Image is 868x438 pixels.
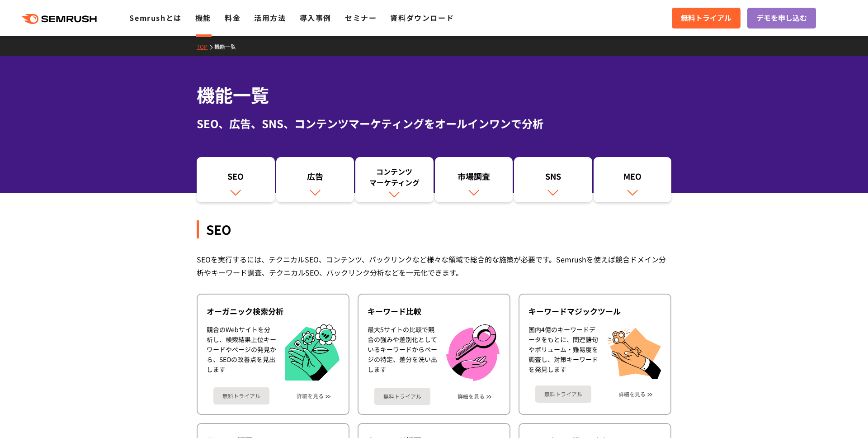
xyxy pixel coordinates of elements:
[618,391,646,397] a: 詳細を見る
[129,12,181,23] a: Semrushとは
[214,43,243,50] a: 機能一覧
[345,12,377,23] a: セミナー
[535,386,591,403] a: 無料トライアル
[594,157,672,202] a: MEO
[254,12,286,23] a: 活用方法
[285,324,340,381] img: オーガニック検索分析
[435,157,513,202] a: 市場調査
[195,12,211,23] a: 機能
[756,12,807,24] span: デモを申し込む
[197,81,671,108] h1: 機能一覧
[390,12,454,23] a: 資料ダウンロード
[528,324,598,379] div: 国内4億のキーワードデータをもとに、関連語句やボリューム・難易度を調査し、対策キーワードを発見します
[207,306,340,317] div: オーガニック検索分析
[355,157,434,202] a: コンテンツマーケティング
[458,393,485,400] a: 詳細を見る
[368,324,437,381] div: 最大5サイトの比較で競合の強みや差別化としているキーワードからページの特定、差分を洗い出します
[519,171,588,186] div: SNS
[607,324,661,379] img: キーワードマジックツール
[374,388,430,405] a: 無料トライアル
[297,393,324,399] a: 詳細を見る
[276,157,354,202] a: 広告
[446,324,500,381] img: キーワード比較
[672,8,741,29] a: 無料トライアル
[300,12,331,23] a: 導入事例
[368,306,500,317] div: キーワード比較
[281,171,350,186] div: 広告
[514,157,592,202] a: SNS
[197,157,275,202] a: SEO
[598,171,667,186] div: MEO
[207,324,276,381] div: 競合のWebサイトを分析し、検索結果上位キーワードやページの発見から、SEOの改善点を見出します
[360,166,429,188] div: コンテンツ マーケティング
[225,12,241,23] a: 料金
[197,253,671,279] div: SEOを実行するには、テクニカルSEO、コンテンツ、バックリンクなど様々な領域で総合的な施策が必要です。Semrushを使えば競合ドメイン分析やキーワード調査、テクニカルSEO、バックリンク分析...
[201,171,270,186] div: SEO
[528,306,661,317] div: キーワードマジックツール
[213,387,269,405] a: 無料トライアル
[747,8,816,29] a: デモを申し込む
[439,171,509,186] div: 市場調査
[197,115,671,132] div: SEO、広告、SNS、コンテンツマーケティングをオールインワンで分析
[197,220,671,238] div: SEO
[681,12,731,24] span: 無料トライアル
[197,43,214,50] a: TOP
